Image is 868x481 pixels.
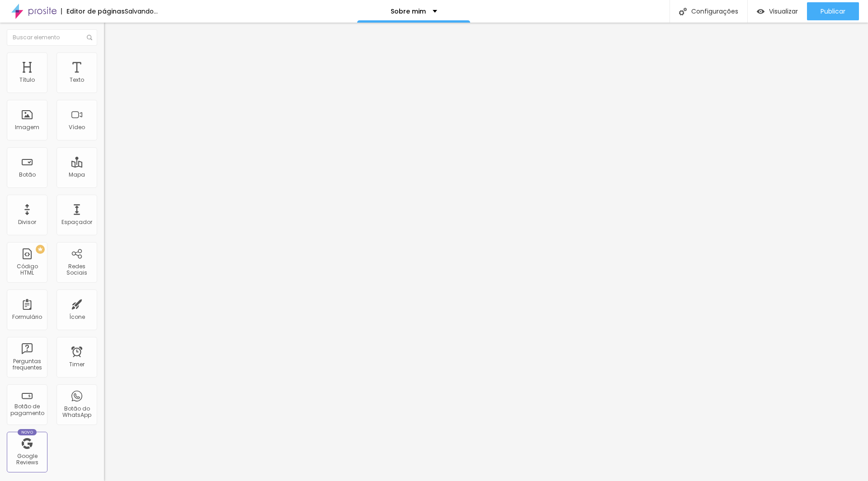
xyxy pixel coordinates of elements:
div: Botão do WhatsApp [59,406,94,419]
div: Botão de pagamento [9,403,45,416]
img: Icone [87,35,92,40]
div: Redes Sociais [59,263,94,276]
img: view-1.svg [757,8,764,15]
input: Buscar elemento [7,29,97,46]
img: Icone [679,8,687,15]
div: Divisor [18,219,36,225]
button: Publicar [807,2,859,20]
div: Google Reviews [9,453,45,466]
div: Editor de páginas [61,8,125,14]
span: Publicar [821,8,845,15]
div: Ícone [69,314,85,320]
div: Vídeo [69,124,85,131]
button: Visualizar [748,2,807,20]
div: Perguntas frequentes [9,358,45,371]
div: Novo [18,429,37,435]
div: Código HTML [9,263,45,276]
div: Imagem [15,124,39,131]
div: Mapa [69,172,85,178]
div: Formulário [12,314,42,320]
div: Título [19,77,35,83]
div: Timer [69,361,85,368]
span: Visualizar [769,8,798,15]
p: Sobre mim [391,8,426,14]
div: Espaçador [61,219,92,225]
div: Botão [19,172,36,178]
div: Texto [70,77,84,83]
div: Salvando... [125,8,158,14]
